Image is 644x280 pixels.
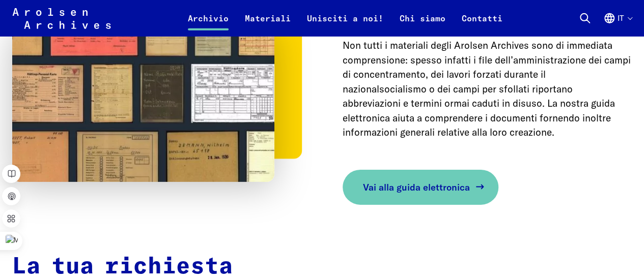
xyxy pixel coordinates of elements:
[363,180,470,194] span: Vai alla guida elettronica
[180,6,511,30] nav: Primaria
[180,12,237,37] a: Archivio
[343,170,498,205] a: Vai alla guida elettronica
[454,12,511,37] a: Contatti
[299,12,391,37] a: Unisciti a noi!
[237,12,299,37] a: Materiali
[603,12,632,37] button: Italiano, selezione lingua
[391,12,454,37] a: Chi siamo
[343,38,632,140] p: Non tutti i materiali degli Arolsen Archives sono di immediata comprensione: spesso infatti i fil...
